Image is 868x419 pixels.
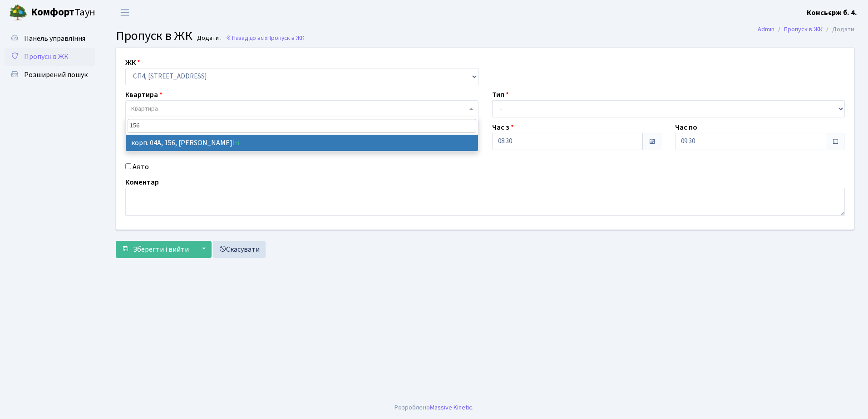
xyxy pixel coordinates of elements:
span: Розширений пошук [24,70,88,80]
a: Massive Kinetic [430,403,472,412]
span: Пропуск в ЖК [24,52,69,62]
b: Комфорт [31,5,74,19]
li: корп. 04А, 156, [PERSON_NAME] [126,135,478,151]
span: Пропуск в ЖК [267,34,305,42]
a: Розширений пошук [5,66,95,84]
a: Консьєрж б. 4. [807,7,857,18]
a: Пропуск в ЖК [5,48,95,66]
nav: breadcrumb [744,20,868,39]
a: Панель управління [5,29,95,48]
span: Панель управління [24,34,85,44]
button: Переключити навігацію [113,5,136,20]
label: Час з [492,122,514,133]
a: Admin [758,24,774,34]
label: Квартира [125,89,163,100]
b: Консьєрж б. 4. [807,8,857,18]
label: Тип [492,89,509,100]
img: logo.png [9,4,27,22]
span: Зберегти і вийти [133,244,189,254]
label: Час по [675,122,697,133]
div: Розроблено . [395,403,473,413]
li: Додати [823,24,854,34]
a: Назад до всіхПропуск в ЖК [226,34,305,42]
label: Коментар [125,177,159,188]
a: Пропуск в ЖК [784,24,823,34]
label: ЖК [125,57,140,68]
span: Квартира [131,104,158,113]
small: Додати . [195,34,222,42]
span: Таун [31,5,95,20]
span: Пропуск в ЖК [116,27,192,45]
label: Авто [133,161,149,172]
button: Зберегти і вийти [116,241,195,258]
a: Скасувати [213,241,266,258]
